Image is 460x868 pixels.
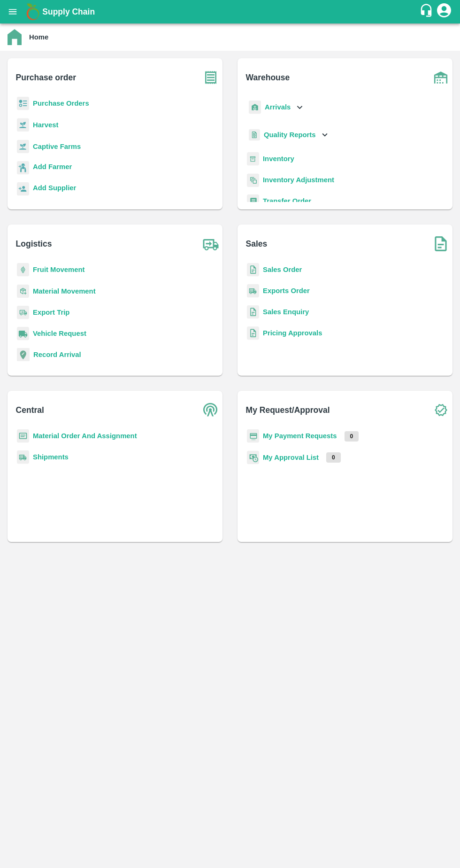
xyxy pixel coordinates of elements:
p: 0 [345,431,359,442]
a: Material Movement [33,287,96,295]
img: truck [199,232,222,256]
b: Arrivals [265,103,291,111]
b: My Request/Approval [246,403,330,417]
img: vehicle [17,327,29,341]
a: Pricing Approvals [263,329,322,337]
img: central [199,398,222,422]
a: Vehicle Request [33,330,86,337]
a: Harvest [33,121,58,129]
a: Supply Chain [42,5,419,18]
img: shipments [247,284,259,298]
img: logo [23,2,42,21]
div: Quality Reports [247,125,330,145]
img: recordArrival [17,348,30,361]
b: Home [29,33,48,41]
a: Record Arrival [33,351,81,358]
img: harvest [17,139,29,154]
img: sales [247,326,259,340]
b: Add Farmer [33,163,72,170]
img: qualityReport [249,129,260,141]
img: whTransfer [247,194,259,208]
img: supplier [17,182,29,196]
img: purchase [199,66,222,89]
img: delivery [17,306,29,319]
button: open drawer [2,1,23,23]
a: Inventory [263,155,294,163]
b: Warehouse [246,71,290,84]
img: inventory [247,173,259,187]
a: Purchase Orders [33,100,89,107]
img: whInventory [247,152,259,166]
b: Logistics [16,237,52,250]
a: Add Supplier [33,183,76,195]
a: Captive Farms [33,143,81,150]
a: Add Farmer [33,162,72,174]
img: farmer [17,161,29,175]
img: home [8,29,22,45]
a: Fruit Movement [33,266,85,273]
a: Transfer Order [263,197,311,205]
div: customer-support [419,3,436,20]
img: reciept [17,97,29,110]
img: sales [247,263,259,277]
a: Sales Enquiry [263,308,309,316]
b: Quality Reports [264,131,316,139]
img: material [17,284,29,298]
img: check [429,398,452,422]
b: Add Supplier [33,184,76,192]
a: Material Order And Assignment [33,432,137,440]
b: Supply Chain [42,7,95,16]
img: payment [247,429,259,443]
b: Central [16,403,44,417]
img: shipments [17,450,29,464]
img: sales [247,305,259,319]
img: warehouse [429,66,452,89]
a: Export Trip [33,309,69,316]
b: Sales [246,237,268,250]
img: whArrival [249,101,261,114]
a: My Approval List [263,454,319,461]
p: 0 [326,452,341,463]
a: Sales Order [263,266,302,273]
div: account of current user [436,2,452,22]
img: soSales [429,232,452,256]
a: Exports Order [263,287,310,294]
a: Shipments [33,453,69,461]
b: Purchase order [16,71,76,84]
img: harvest [17,118,29,132]
a: Inventory Adjustment [263,176,334,184]
img: approval [247,450,259,465]
img: centralMaterial [17,429,29,443]
div: Arrivals [247,97,305,118]
a: My Payment Requests [263,432,337,440]
img: fruit [17,263,29,277]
